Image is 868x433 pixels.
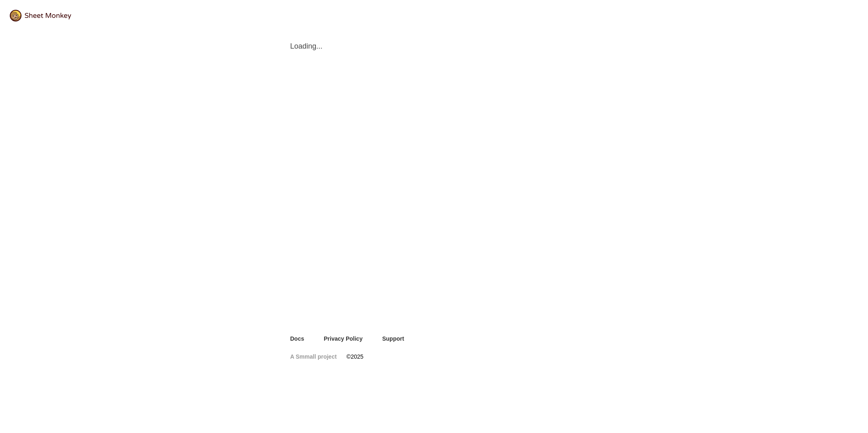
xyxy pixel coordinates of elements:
[290,41,578,51] span: Loading...
[382,335,404,343] a: Support
[290,353,337,361] a: A Smmall project
[347,353,363,361] span: © 2025
[290,335,304,343] a: Docs
[324,335,362,343] a: Privacy Policy
[10,10,71,22] img: logo@2x.png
